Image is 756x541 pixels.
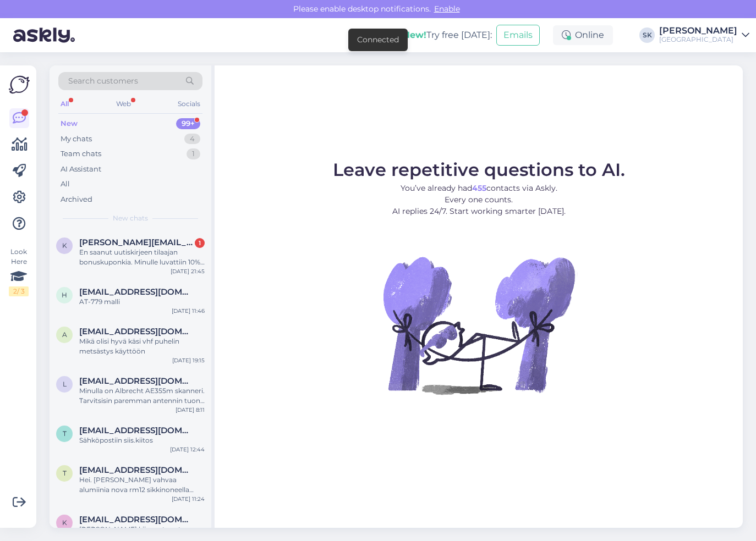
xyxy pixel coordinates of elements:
div: Sähköpostiin siis.kiitos [79,435,205,445]
span: l [63,380,67,388]
div: My chats [61,134,92,145]
span: h [62,291,67,299]
div: All [61,179,70,190]
div: 2 / 3 [9,286,29,296]
div: [DATE] 8:11 [176,406,205,414]
div: [DATE] 19:15 [172,356,205,365]
div: AT-779 malli [79,297,205,307]
div: Team chats [61,148,101,159]
img: No Chat active [380,226,578,424]
div: Web [114,97,133,111]
span: New chats [113,213,148,223]
div: [PERSON_NAME] [659,26,737,35]
div: Minulla on Albrecht AE355m skanneri. Tarvitsisin paremman antennin tuon teleskoopi antennin tilal... [79,386,205,406]
span: K [62,241,67,250]
div: Try free [DATE]: [403,29,492,42]
span: Tero.lehtonen85@gmail.com [79,465,194,475]
span: k [62,518,67,527]
span: Kari.kopra@tamcent.fi [79,238,194,247]
div: Look Here [9,247,29,296]
div: Connected [357,34,399,46]
div: [DATE] 21:45 [171,267,205,275]
div: New [61,118,78,129]
div: Online [553,25,613,45]
div: Mikä olisi hyvä käsi vhf puhelin metsästys käyttöön [79,336,205,356]
div: 1 [187,148,200,159]
div: 4 [184,134,200,145]
div: En saanut uutiskirjeen tilaajan bonuskuponkia. Minulle luvattiin 10% alennus ensiostokseen uutisk... [79,247,205,267]
span: Leave repetitive questions to AI. [333,159,625,180]
div: Socials [176,97,202,111]
span: Enable [431,4,463,14]
b: 455 [472,183,486,193]
span: Timo.Silvennoinen@viitasaari.fi [79,426,194,435]
span: a [62,330,67,339]
span: laaksonen556@gmail.com [79,376,194,386]
a: [PERSON_NAME][GEOGRAPHIC_DATA] [659,26,749,44]
img: Askly Logo [9,74,30,95]
div: [DATE] 12:44 [170,445,205,454]
div: 99+ [176,118,200,129]
div: Archived [61,194,92,205]
span: hietikonleena@gmail.com [79,287,194,297]
div: [DATE] 11:24 [172,495,205,503]
div: All [58,97,71,111]
p: You’ve already had contacts via Askly. Every one counts. AI replies 24/7. Start working smarter [... [333,183,625,217]
div: SK [639,27,655,43]
div: AI Assistant [61,164,101,175]
span: apajantila@gmail.com [79,327,194,336]
div: Hei. [PERSON_NAME] vahvaa alumiinia nova rm12 sikkinoneella pystyy työstämään? [79,475,205,495]
div: [DATE] 11:46 [172,307,205,315]
div: [GEOGRAPHIC_DATA] [659,35,737,44]
span: T [63,429,67,438]
div: 1 [195,238,205,248]
span: katis9910@gmail.com [79,515,194,525]
span: T [63,469,67,477]
button: Emails [496,25,540,46]
b: New! [403,30,426,40]
span: Search customers [68,75,138,87]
